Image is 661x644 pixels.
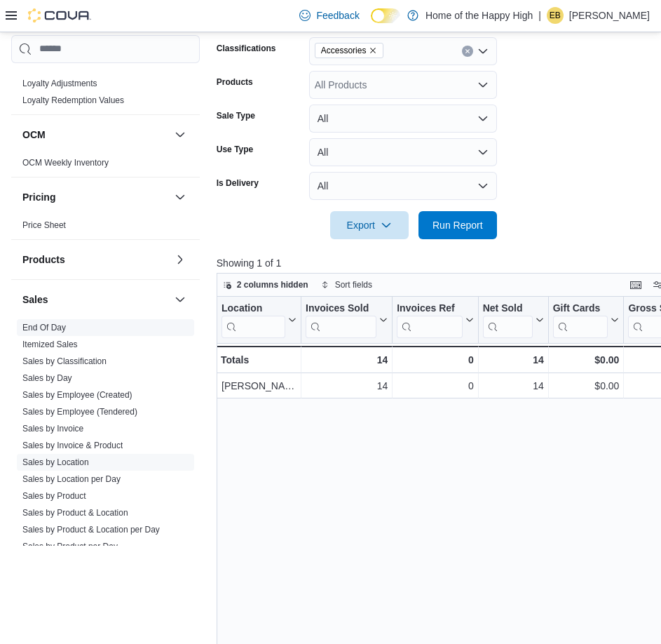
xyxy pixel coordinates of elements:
div: Ethan Boen-Wira [547,7,564,24]
div: [PERSON_NAME] - [GEOGRAPHIC_DATA] - Fire & Flower [222,377,297,394]
p: | [538,7,541,24]
button: Invoices Sold [306,302,388,337]
button: Keyboard shortcuts [627,276,644,293]
span: Sales by Employee (Tendered) [22,406,137,417]
span: Price Sheet [22,220,66,231]
span: Sales by Invoice [22,423,83,434]
a: Sales by Product & Location per Day [22,525,160,535]
div: 0 [397,377,473,394]
p: Home of the Happy High [425,7,533,24]
div: 0 [397,351,473,368]
div: $0.00 [553,377,620,394]
h3: Sales [22,293,48,307]
span: Sales by Location per Day [22,474,121,485]
button: All [309,105,497,133]
div: 14 [306,351,388,368]
div: Pricing [11,217,200,239]
button: All [309,138,497,166]
a: Sales by Location per Day [22,474,121,484]
div: Sales [11,319,200,561]
button: Products [172,251,189,268]
button: Sales [22,293,169,307]
button: Export [330,211,409,239]
div: $0.00 [552,351,619,368]
span: 2 columns hidden [237,279,308,290]
button: Sales [172,291,189,308]
button: Clear input [462,46,473,57]
a: Sales by Location [22,457,89,467]
button: Pricing [22,190,169,204]
button: Invoices Ref [397,302,473,337]
div: Invoices Sold [306,302,376,337]
div: Location [222,302,285,315]
div: Location [222,302,285,337]
a: Price Sheet [22,220,66,230]
img: Cova [28,8,91,22]
span: End Of Day [22,322,66,333]
label: Use Type [217,144,253,155]
div: Net Sold [482,302,532,337]
span: Itemized Sales [22,339,78,350]
a: Loyalty Redemption Values [22,95,124,105]
a: Loyalty Adjustments [22,79,97,88]
a: Itemized Sales [22,340,78,349]
span: Sales by Product & Location [22,507,128,518]
div: Loyalty [11,75,200,114]
h3: Pricing [22,190,55,204]
span: Accessories [321,43,367,58]
input: Dark Mode [371,8,400,23]
div: 14 [482,351,543,368]
button: Pricing [172,189,189,206]
button: Open list of options [477,79,489,90]
span: Accessories [315,43,384,58]
span: Sales by Day [22,373,72,384]
span: Sales by Invoice & Product [22,440,123,451]
button: Location [222,302,297,337]
div: OCM [11,154,200,177]
button: All [309,172,497,200]
button: Run Report [418,211,497,239]
label: Products [217,76,253,88]
div: 14 [483,377,544,394]
span: Feedback [316,8,359,22]
span: Dark Mode [371,23,372,24]
div: Gift Cards [552,302,608,315]
a: End Of Day [22,323,66,333]
button: Net Sold [482,302,543,337]
span: EB [550,7,561,24]
div: Invoices Sold [306,302,376,315]
span: Sales by Employee (Created) [22,389,132,401]
button: Open list of options [477,46,489,57]
div: Invoices Ref [397,302,462,337]
span: Run Report [432,218,483,232]
button: Sort fields [315,276,378,293]
a: Sales by Day [22,373,72,383]
a: Sales by Employee (Tendered) [22,407,137,417]
div: Net Sold [482,302,532,315]
button: 2 columns hidden [217,276,314,293]
a: Sales by Product [22,491,86,501]
a: Sales by Product per Day [22,542,118,551]
label: Sale Type [217,110,255,121]
label: Classifications [217,43,276,54]
span: Sales by Classification [22,356,107,367]
button: Products [22,253,169,267]
button: OCM [22,128,169,142]
a: Sales by Invoice & Product [22,441,123,450]
button: Remove Accessories from selection in this group [369,46,377,55]
p: [PERSON_NAME] [569,7,650,24]
div: Gift Card Sales [552,302,608,337]
span: Export [339,211,400,239]
span: OCM Weekly Inventory [22,157,109,168]
h3: Products [22,253,65,267]
button: Gift Cards [552,302,619,337]
a: OCM Weekly Inventory [22,158,109,168]
span: Sales by Location [22,457,89,468]
button: OCM [172,126,189,143]
a: Sales by Employee (Created) [22,390,132,400]
a: Feedback [294,1,364,29]
span: Sales by Product per Day [22,541,118,552]
span: Sales by Product & Location per Day [22,524,160,535]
